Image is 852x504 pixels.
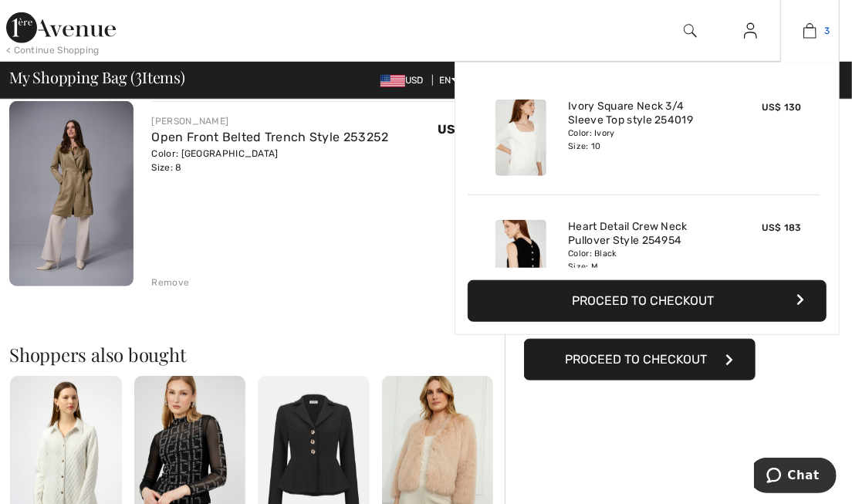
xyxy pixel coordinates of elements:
[565,352,707,367] span: Proceed to Checkout
[9,101,134,287] img: Open Front Belted Trench Style 253252
[380,75,430,86] span: USD
[152,147,389,174] div: Color: [GEOGRAPHIC_DATA] Size: 8
[380,75,405,87] img: US Dollar
[9,69,185,85] span: My Shopping Bag ( Items)
[152,276,190,289] div: Remove
[744,22,757,40] img: My Info
[468,280,827,322] button: Proceed to Checkout
[684,22,697,40] img: search the website
[568,127,720,152] div: Color: Ivory Size: 10
[6,12,116,43] img: 1ère Avenue
[495,100,546,176] img: Ivory Square Neck 3/4 Sleeve Top style 254019
[495,220,546,296] img: Heart Detail Crew Neck Pullover Style 254954
[6,43,100,57] div: < Continue Shopping
[439,75,458,86] span: EN
[9,345,505,364] h2: Shoppers also bought
[135,66,142,86] span: 3
[438,122,492,137] span: US$ 305
[781,22,839,40] a: 3
[152,130,389,144] a: Open Front Belted Trench Style 253252
[803,22,816,40] img: My Bag
[568,100,720,127] a: Ivory Square Neck 3/4 Sleeve Top style 254019
[568,220,720,248] a: Heart Detail Crew Neck Pullover Style 254954
[754,458,837,496] iframe: Opens a widget where you can chat to one of our agents
[732,22,769,41] a: Sign In
[152,114,389,128] div: [PERSON_NAME]
[524,339,756,381] button: Proceed to Checkout
[762,222,802,233] span: US$ 183
[824,24,830,38] span: 3
[568,248,720,272] div: Color: Black Size: M
[762,102,802,113] span: US$ 130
